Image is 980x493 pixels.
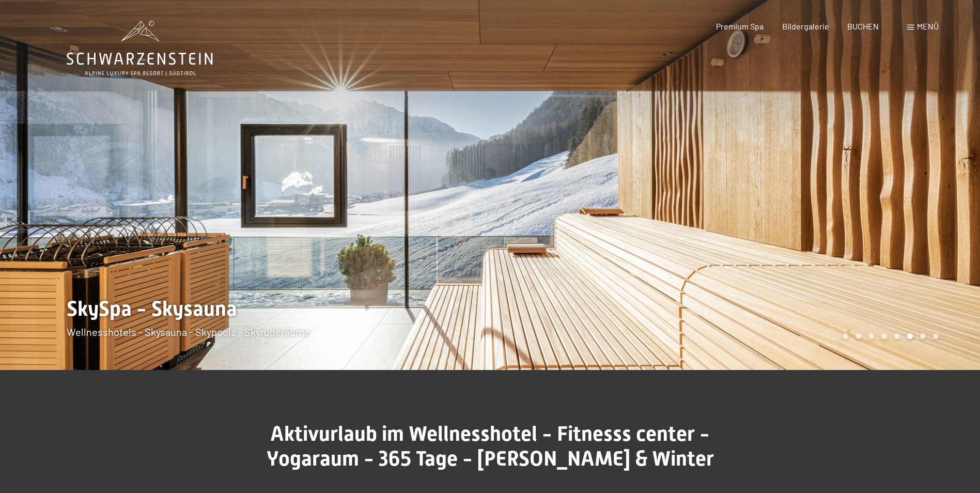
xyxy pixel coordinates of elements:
div: Carousel Page 1 [843,333,848,339]
div: Carousel Page 7 [920,333,926,339]
a: Bildergalerie [782,21,829,31]
div: Carousel Page 5 [894,333,900,339]
span: Menü [917,21,939,31]
div: Carousel Page 2 [855,333,861,339]
a: Premium Spa [716,21,764,31]
div: Carousel Page 8 [933,333,939,339]
div: Carousel Pagination [839,333,939,339]
div: Carousel Page 4 [881,333,887,339]
span: Aktivurlaub im Wellnesshotel - Fitnesss center - Yogaraum - 365 Tage - [PERSON_NAME] & Winter [267,422,714,471]
div: Carousel Page 3 [868,333,874,339]
a: BUCHEN [847,21,879,31]
div: Carousel Page 6 (Current Slide) [907,333,913,339]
